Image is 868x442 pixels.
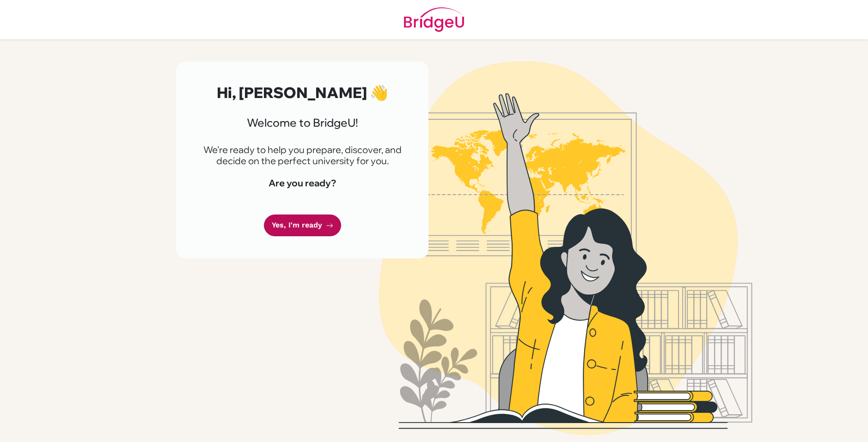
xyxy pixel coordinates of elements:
h4: Are you ready? [198,178,406,189]
a: Yes, I'm ready [264,215,341,236]
h2: Hi, [PERSON_NAME] 👋 [198,84,406,101]
img: Welcome to Bridge U [302,61,829,435]
p: We're ready to help you prepare, discover, and decide on the perfect university for you. [198,144,406,166]
h3: Welcome to BridgeU! [198,116,406,129]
